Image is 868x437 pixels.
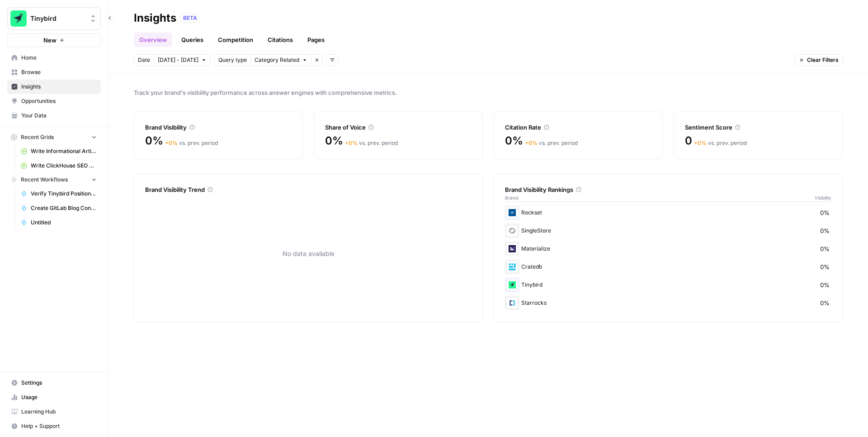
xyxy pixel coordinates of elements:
span: 0% [325,134,343,148]
span: Your Data [21,112,97,120]
span: Write ClickHouse SEO Article [31,162,97,170]
img: 0ycvaodxp0iglo7joup1p19lfmea [507,207,518,218]
img: 0jvomm6bxor3ksazir8hh9c0bai0 [507,279,518,290]
div: Brand Visibility [145,123,292,132]
span: 0% [505,134,523,148]
a: Usage [7,390,101,404]
a: Overview [134,33,172,47]
div: Sentiment Score [685,123,831,132]
span: + 0 % [165,139,178,146]
a: Your Data [7,108,101,123]
div: Brand Visibility Trend [145,185,472,194]
span: New [43,36,57,45]
span: [DATE] - [DATE] [158,56,198,64]
a: Competition [212,33,259,47]
div: vs. prev. period [694,139,747,147]
span: Learning Hub [21,408,97,416]
div: Tinybird [505,278,831,292]
span: Track your brand's visibility performance across answer engines with comprehensive metrics. [134,88,843,97]
img: re94nlx1yrl9ydaajs715vxhuf9r [507,261,518,272]
span: 0% [820,244,830,253]
div: vs. prev. period [165,139,218,147]
div: vs. prev. period [525,139,578,147]
span: Write Informational Article [31,147,97,155]
div: Citation Rate [505,123,651,132]
div: Materialize [505,242,831,256]
button: New [7,33,101,47]
div: SingleStore [505,223,831,238]
a: Untitled [17,215,101,230]
span: Help + Support [21,422,97,430]
span: 0% [820,226,830,235]
a: Insights [7,79,101,94]
a: Verify Tinybird Positioning [17,186,101,201]
span: 0% [820,298,830,307]
div: Rockset [505,205,831,220]
div: Starrocks [505,296,831,310]
img: pbftwvrms58vy0sqcj1w8wa3gygc [507,298,518,308]
span: Date [138,56,150,64]
img: Tinybird Logo [10,10,27,27]
a: Queries [176,33,209,47]
span: Tinybird [30,14,85,23]
button: Workspace: Tinybird [7,7,101,30]
span: 0 [685,134,692,148]
button: [DATE] - [DATE] [154,54,211,66]
span: Settings [21,379,97,387]
div: Insights [134,11,176,25]
span: Visibility [815,194,831,201]
button: Recent Grids [7,130,101,144]
div: vs. prev. period [345,139,398,147]
span: + 0 % [345,139,358,146]
span: Category Related [255,56,299,64]
div: Brand Visibility Rankings [505,185,831,194]
span: Home [21,54,97,62]
div: Cratedb [505,260,831,274]
span: + 0 % [694,139,707,146]
span: Recent Workflows [21,176,68,184]
span: Query type [218,56,247,64]
span: 0% [145,134,163,148]
span: Insights [21,83,97,91]
span: Recent Grids [21,133,54,141]
span: 0% [820,208,830,217]
a: Settings [7,376,101,390]
button: Help + Support [7,419,101,433]
button: Category Related [250,54,311,66]
img: 03jw8j2wk2ks3bi8okoywc4j9tog [507,243,518,254]
button: Clear Filters [795,54,843,66]
a: Create GitLab Blog Content MR [17,201,101,215]
a: Browse [7,65,101,79]
img: 1mgjvb3gi23igylsjatnwu4wni65 [507,225,518,236]
span: + 0 % [525,139,538,146]
a: Pages [302,33,330,47]
span: Brand [505,194,518,201]
span: Opportunities [21,97,97,105]
span: Browse [21,68,97,76]
a: Write Informational Article [17,144,101,158]
span: Untitled [31,218,97,227]
span: Usage [21,393,97,401]
a: Citations [262,33,298,47]
div: BETA [180,14,200,23]
a: Learning Hub [7,404,101,419]
span: Clear Filters [807,56,839,64]
div: Share of Voice [325,123,472,132]
a: Write ClickHouse SEO Article [17,158,101,173]
span: 0% [820,280,830,289]
a: Home [7,51,101,65]
span: 0% [820,262,830,271]
button: Recent Workflows [7,173,101,186]
a: Opportunities [7,94,101,108]
span: Create GitLab Blog Content MR [31,204,97,212]
span: Verify Tinybird Positioning [31,190,97,198]
div: No data available [145,196,472,311]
